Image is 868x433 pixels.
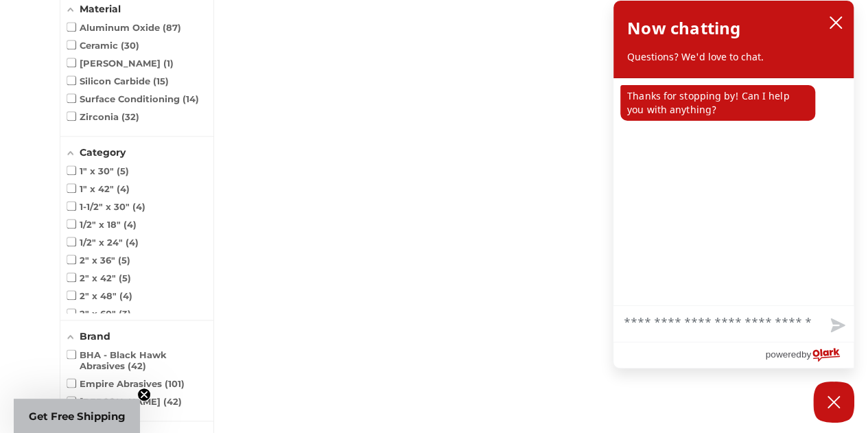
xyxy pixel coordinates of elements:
[67,290,132,301] span: 2" x 48"
[67,201,145,212] span: 1-1/2" x 30"
[165,378,185,389] span: 101
[67,396,182,407] span: [PERSON_NAME]
[627,50,840,64] p: Questions? We'd love to chat.
[67,75,169,86] span: Silicon Carbide
[117,165,129,176] span: 5
[80,146,126,159] span: Category
[620,85,815,121] p: Thanks for stopping by! Can I help you with anything?
[765,346,801,363] span: powered
[117,183,130,194] span: 4
[163,58,174,69] span: 1
[119,272,131,283] span: 5
[825,12,847,33] button: close chatbox
[118,255,130,266] span: 5
[67,93,199,104] span: Surface Conditioning
[119,308,131,319] span: 3
[163,22,181,33] span: 87
[67,255,130,266] span: 2" x 36"
[137,388,151,401] button: Close teaser
[67,58,174,69] span: [PERSON_NAME]
[67,272,131,283] span: 2" x 42"
[765,342,854,368] a: Powered by Olark
[121,111,139,122] span: 32
[14,399,140,433] div: Get Free ShippingClose teaser
[128,360,146,371] span: 42
[613,78,854,305] div: chat
[67,165,129,176] span: 1" x 30"
[163,396,182,407] span: 42
[80,330,110,342] span: Brand
[67,349,207,371] span: BHA - Black Hawk Abrasives
[67,183,130,194] span: 1" x 42"
[80,3,121,15] span: Material
[119,290,132,301] span: 4
[124,219,137,230] span: 4
[121,40,139,51] span: 30
[153,75,169,86] span: 15
[67,378,185,389] span: Empire Abrasives
[29,410,126,423] span: Get Free Shipping
[183,93,199,104] span: 14
[126,237,139,248] span: 4
[819,310,854,342] button: Send message
[67,111,139,122] span: Zirconia
[67,308,131,319] span: 2" x 60"
[132,201,145,212] span: 4
[67,237,139,248] span: 1/2" x 24"
[67,40,139,51] span: Ceramic
[67,219,137,230] span: 1/2" x 18"
[813,382,854,423] button: Close Chatbox
[801,346,811,363] span: by
[67,22,181,33] span: Aluminum Oxide
[627,14,740,42] h2: Now chatting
